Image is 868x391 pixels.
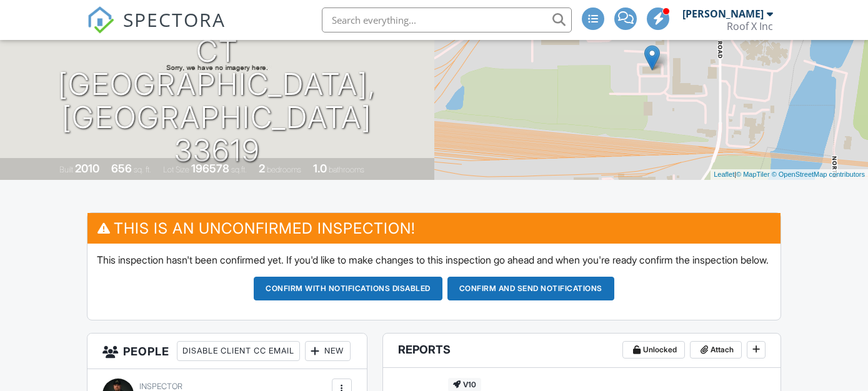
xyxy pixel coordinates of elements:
[267,165,301,174] span: bedrooms
[87,334,367,369] h3: People
[254,277,442,300] button: Confirm with notifications disabled
[736,171,770,178] a: © MapTiler
[134,165,151,174] span: sq. ft.
[163,165,189,174] span: Lot Size
[59,165,73,174] span: Built
[727,20,773,32] div: Roof X Inc
[305,341,351,361] div: New
[329,165,364,174] span: bathrooms
[711,169,868,180] div: |
[772,171,865,178] a: © OpenStreetMap contributors
[682,7,764,20] div: [PERSON_NAME]
[177,341,300,361] div: Disable Client CC Email
[714,171,734,178] a: Leaflet
[87,213,781,244] h3: This is an Unconfirmed Inspection!
[111,162,132,175] div: 656
[87,17,226,43] a: SPECTORA
[191,162,229,175] div: 196578
[259,162,265,175] div: 2
[87,6,114,34] img: The Best Home Inspection Software - Spectora
[75,162,99,175] div: 2010
[231,165,247,174] span: sq.ft.
[97,253,771,267] p: This inspection hasn't been confirmed yet. If you'd like to make changes to this inspection go ah...
[447,277,614,300] button: Confirm and send notifications
[123,6,226,32] span: SPECTORA
[322,7,572,32] input: Search everything...
[313,162,327,175] div: 1.0
[139,382,182,391] span: Inspector
[20,2,414,167] h1: 1512 [PERSON_NAME] Bay Ct [GEOGRAPHIC_DATA], [GEOGRAPHIC_DATA] 33619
